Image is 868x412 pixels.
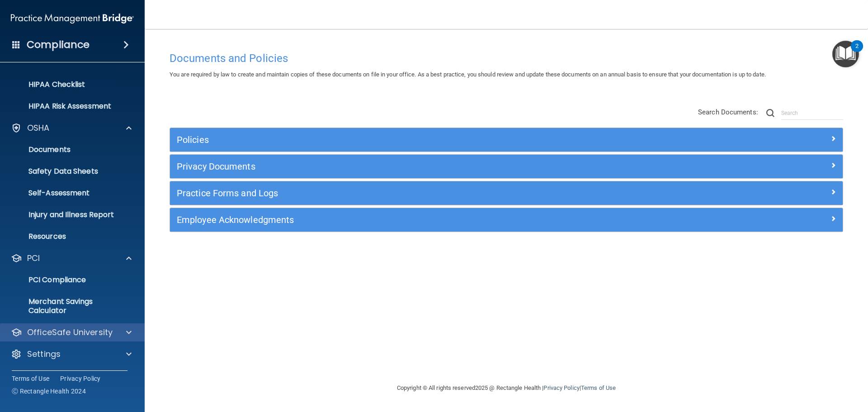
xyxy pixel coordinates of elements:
a: Privacy Policy [543,384,579,391]
p: OSHA [27,123,50,133]
h5: Policies [177,135,668,145]
span: Ⓒ Rectangle Health 2024 [12,387,86,396]
a: OfficeSafe University [11,327,132,338]
p: HIPAA Checklist [6,80,129,89]
span: Search Documents: [698,108,758,116]
span: You are required by law to create and maintain copies of these documents on file in your office. ... [170,71,766,78]
p: OfficeSafe University [27,327,113,338]
h5: Practice Forms and Logs [177,188,668,198]
input: Search [781,106,843,120]
a: Terms of Use [12,374,49,383]
p: PCI Compliance [6,275,129,284]
a: OSHA [11,123,132,133]
p: Documents [6,145,129,154]
h4: Documents and Policies [170,52,843,64]
p: Safety Data Sheets [6,167,129,176]
img: PMB logo [11,9,134,28]
p: PCI [27,253,40,264]
p: Resources [6,232,129,241]
a: Policies [177,133,836,147]
a: Settings [11,349,132,360]
p: Settings [27,349,61,360]
h5: Privacy Documents [177,161,668,171]
img: ic-search.3b580494.png [766,109,774,117]
p: HIPAA Risk Assessment [6,102,129,111]
h4: Compliance [27,38,90,51]
div: 2 [855,46,859,58]
h5: Employee Acknowledgments [177,215,668,225]
a: PCI [11,253,132,264]
p: Merchant Savings Calculator [6,297,129,315]
a: Practice Forms and Logs [177,186,836,200]
a: Privacy Policy [60,374,101,383]
a: Privacy Documents [177,159,836,174]
p: Self-Assessment [6,189,129,198]
iframe: Drift Widget Chat Controller [712,348,857,384]
p: Injury and Illness Report [6,210,129,219]
a: Employee Acknowledgments [177,213,836,227]
a: Terms of Use [581,384,616,391]
button: Open Resource Center, 2 new notifications [832,41,859,67]
div: Copyright © All rights reserved 2025 @ Rectangle Health | | [341,374,671,403]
